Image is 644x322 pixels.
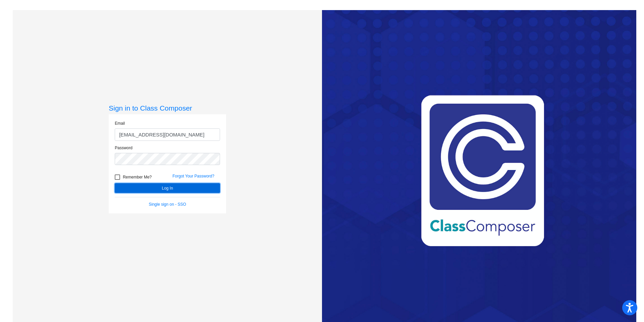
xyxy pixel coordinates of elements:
[115,120,125,126] label: Email
[149,202,186,207] a: Single sign on - SSO
[123,173,152,181] span: Remember Me?
[115,183,220,193] button: Log In
[115,145,132,151] label: Password
[172,174,214,178] a: Forgot Your Password?
[109,104,226,112] h3: Sign in to Class Composer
